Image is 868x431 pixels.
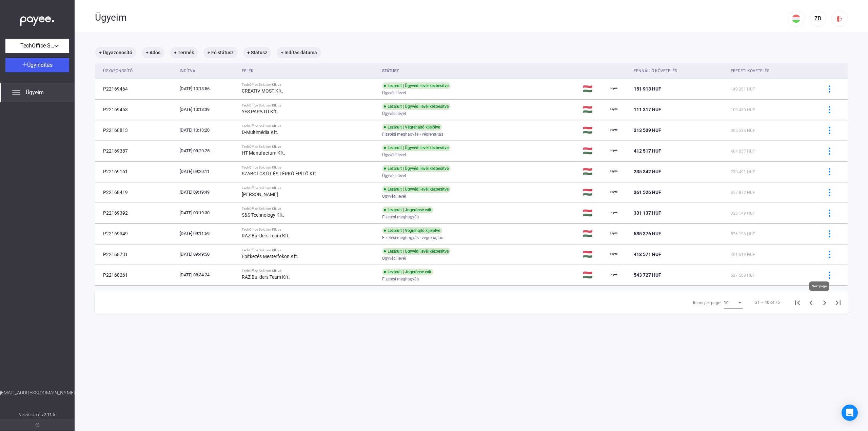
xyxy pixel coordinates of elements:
span: Ügyvédi levél [382,254,406,262]
img: plus-white.svg [22,62,27,67]
div: TechOffice Solution Kft. vs [242,186,377,190]
img: more-blue [826,85,833,93]
div: Lezárult | Ügyvédi levél kézbesítve [382,144,451,151]
span: Fizetési meghagyás [382,275,419,283]
img: more-blue [826,189,833,196]
strong: [PERSON_NAME] [242,192,278,197]
mat-chip: + Fő státusz [203,47,238,58]
strong: HT Manufactum Kft. [242,150,285,156]
button: HU [788,11,804,27]
span: Fizetési meghagyás [382,213,419,221]
div: [DATE] 09:11:59 [180,230,236,237]
mat-chip: + Adós [142,47,164,58]
mat-select: Items per page: [724,298,743,307]
img: more-blue [826,148,833,155]
td: 🇭🇺 [580,182,607,202]
mat-chip: + Ügyazonosító [95,47,136,58]
td: P22169387 [95,141,177,161]
button: more-blue [822,268,836,282]
span: 543 727 HUF [634,272,661,278]
td: P22169464 [95,79,177,99]
div: Ügyeim [95,12,788,23]
strong: S&S Technology Kft. [242,212,284,218]
span: 313 539 HUF [634,128,661,133]
div: Lezárult | Ügyvédi levél kézbesítve [382,82,451,89]
div: Fennálló követelés [634,67,725,75]
td: 🇭🇺 [580,99,607,120]
td: 🇭🇺 [580,265,607,285]
div: Open Intercom Messenger [842,405,858,421]
div: Lezárult | Ügyvédi levél kézbesítve [382,165,451,172]
mat-chip: + Státusz [243,47,271,58]
button: logout-red [831,11,848,27]
td: P22168813 [95,120,177,140]
div: Eredeti követelés [731,67,814,75]
div: [DATE] 09:20:11 [180,168,236,175]
span: Ügyvédi levél [382,89,406,97]
img: payee-logo [610,209,618,217]
div: [DATE] 09:49:50 [180,251,236,258]
strong: RAZ Builders Team Kft. [242,233,290,238]
div: [DATE] 08:34:24 [180,272,236,278]
img: logout-red [836,15,843,22]
span: Ügyvédi levél [382,151,406,159]
div: [DATE] 09:19:30 [180,210,236,216]
img: payee-logo [610,271,618,279]
span: Ügyeim [26,89,44,97]
span: TechOffice Solution Kft. [20,42,54,50]
button: more-blue [822,123,836,137]
strong: SZABOLCS ÚT ÉS TÉRKŐ ÉPÍTŐ Kft [242,171,316,176]
td: P22169349 [95,223,177,244]
button: more-blue [822,144,836,158]
td: P22169463 [95,99,177,120]
span: Ügyvédi levél [382,110,406,118]
button: more-blue [822,82,836,96]
button: more-blue [822,227,836,241]
div: TechOffice Solution Kft. vs [242,207,377,211]
span: 230 491 HUF [731,170,755,174]
span: 401 619 HUF [731,252,755,257]
span: 361 526 HUF [634,190,661,195]
img: payee-logo [610,147,618,155]
button: more-blue [822,206,836,220]
img: payee-logo [610,85,618,93]
img: more-blue [826,251,833,258]
td: 🇭🇺 [580,203,607,223]
span: 404 057 HUF [731,149,755,154]
div: Items per page: [693,299,721,307]
div: TechOffice Solution Kft. vs [242,165,377,170]
span: Fizetési meghagyás - végrehajtás [382,234,443,242]
div: Felek [242,67,377,75]
img: payee-logo [610,250,618,258]
span: 576 196 HUF [731,232,755,236]
span: 326 149 HUF [731,211,755,216]
div: Next page [809,281,829,291]
div: TechOffice Solution Kft. vs [242,145,377,149]
div: Felek [242,67,254,75]
div: [DATE] 10:13:20 [180,127,236,134]
td: P22168419 [95,182,177,202]
td: P22169392 [95,203,177,223]
img: payee-logo [610,230,618,238]
mat-chip: + Termék [170,47,198,58]
img: payee-logo [610,126,618,134]
button: Last page [831,296,845,309]
button: TechOffice Solution Kft. [5,39,69,53]
button: First page [791,296,804,309]
span: Ügyvédi levél [382,172,406,180]
button: more-blue [822,247,836,261]
div: Lezárult | Jogerőssé vált [382,207,433,213]
span: Fizetési meghagyás - végrehajtás [382,130,443,138]
strong: Építkezés Mesterfokon Kft. [242,254,298,259]
div: ZB [812,15,824,23]
div: Lezárult | Ügyvédi levél kézbesítve [382,186,451,193]
button: more-blue [822,164,836,179]
strong: v2.11.5 [42,412,56,417]
div: [DATE] 09:20:25 [180,148,236,154]
div: Lezárult | Ügyvédi levél kézbesítve [382,103,451,110]
div: TechOffice Solution Kft. vs [242,103,377,107]
span: 149 261 HUF [731,87,755,92]
button: more-blue [822,102,836,117]
div: TechOffice Solution Kft. vs [242,248,377,252]
strong: CREATIV MOST Kft. [242,88,283,94]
